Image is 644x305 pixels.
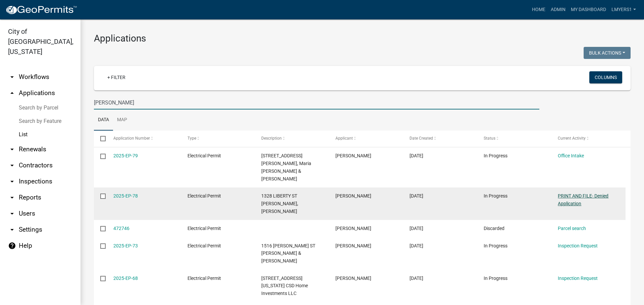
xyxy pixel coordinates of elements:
[558,153,584,158] a: Office Intake
[329,131,403,147] datatable-header-cell: Applicant
[8,210,16,218] i: arrow_drop_down
[113,243,138,248] a: 2025-EP-73
[261,136,282,141] span: Description
[609,3,639,16] a: lmyers1
[335,226,371,231] span: Armando villafana pedraza
[484,193,507,199] span: In Progress
[8,145,16,153] i: arrow_drop_down
[335,243,371,248] span: Armando villafana pedraza
[484,136,495,141] span: Status
[187,226,221,231] span: Electrical Permit
[558,136,586,141] span: Current Activity
[403,131,477,147] datatable-header-cell: Date Created
[187,136,196,141] span: Type
[484,226,504,231] span: Discarded
[261,153,311,181] span: 330 GODFREY ST Ruiz, Maria Irene Garay & Alarcon, Gregorio Ramirez
[558,193,608,206] a: PRINT AND FILE- Denied Application
[410,243,423,248] span: 08/24/2025
[187,153,221,158] span: Electrical Permit
[410,153,423,158] span: 09/03/2025
[558,276,598,281] a: Inspection Request
[261,243,315,264] span: 1516 WRIGHT ST Serrano, Maurilio & Andrew
[255,131,329,147] datatable-header-cell: Description
[484,243,507,248] span: In Progress
[410,276,423,281] span: 08/11/2025
[335,153,371,158] span: Armando villafana pedraza
[551,131,626,147] datatable-header-cell: Current Activity
[113,193,138,199] a: 2025-EP-78
[589,71,622,83] button: Columns
[113,276,138,281] a: 2025-EP-68
[187,276,221,281] span: Electrical Permit
[94,96,539,109] input: Search for applications
[410,193,423,199] span: 09/02/2025
[410,136,433,141] span: Date Created
[107,131,181,147] datatable-header-cell: Application Number
[187,243,221,248] span: Electrical Permit
[102,71,131,83] a: + Filter
[584,47,631,59] button: Bulk Actions
[8,177,16,185] i: arrow_drop_down
[113,153,138,158] a: 2025-EP-79
[335,193,371,199] span: Armando villafana pedraza
[8,194,16,202] i: arrow_drop_down
[8,89,16,97] i: arrow_drop_up
[113,109,131,131] a: Map
[94,109,113,131] a: Data
[558,226,586,231] a: Parcel search
[335,276,371,281] span: Armando villafana pedraza
[94,131,107,147] datatable-header-cell: Select
[335,136,353,141] span: Applicant
[187,193,221,199] span: Electrical Permit
[8,73,16,81] i: arrow_drop_down
[529,3,548,16] a: Home
[113,136,150,141] span: Application Number
[484,153,507,158] span: In Progress
[477,131,551,147] datatable-header-cell: Status
[94,33,631,44] h3: Applications
[181,131,255,147] datatable-header-cell: Type
[261,193,298,214] span: 1328 LIBERTY ST Wally, Kelly J
[410,226,423,231] span: 09/02/2025
[484,276,507,281] span: In Progress
[8,242,16,250] i: help
[8,226,16,234] i: arrow_drop_down
[8,161,16,169] i: arrow_drop_down
[113,226,129,231] a: 472746
[261,276,308,296] span: 500 WASHINGTON ST CSD Home Investments LLC
[568,3,609,16] a: My Dashboard
[558,243,598,248] a: Inspection Request
[548,3,568,16] a: Admin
